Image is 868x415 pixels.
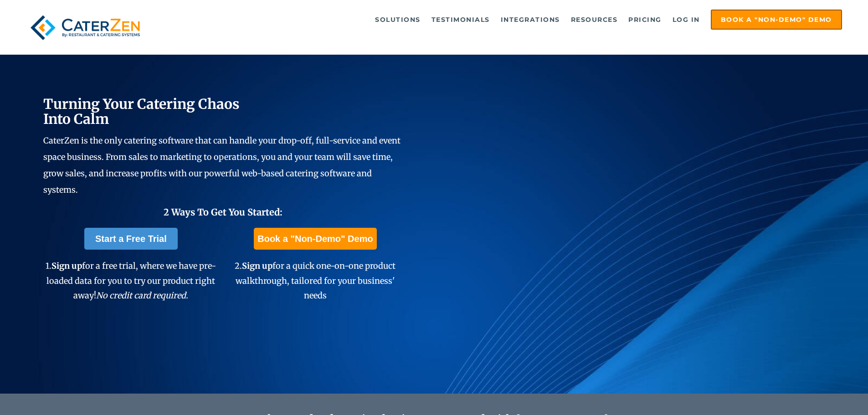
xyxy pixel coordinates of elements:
img: caterzen [26,10,144,46]
span: Sign up [51,261,82,271]
span: 1. for a free trial, where we have pre-loaded data for you to try our product right away! [46,261,216,301]
a: Start a Free Trial [84,228,178,250]
span: CaterZen is the only catering software that can handle your drop-off, full-service and event spac... [43,135,401,195]
span: Sign up [242,261,272,271]
span: 2 Ways To Get You Started: [164,206,282,218]
a: Book a "Non-Demo" Demo [254,228,376,250]
em: No credit card required. [96,290,188,301]
a: Integrations [496,10,565,29]
a: Resources [566,10,622,29]
span: Turning Your Catering Chaos Into Calm [43,95,240,128]
div: Navigation Menu [165,10,842,30]
a: Book a "Non-Demo" Demo [711,10,842,30]
a: Pricing [624,10,666,29]
a: Log in [668,10,704,29]
span: 2. for a quick one-on-one product walkthrough, tailored for your business' needs [235,261,395,301]
a: Solutions [370,10,425,29]
a: Testimonials [427,10,494,29]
